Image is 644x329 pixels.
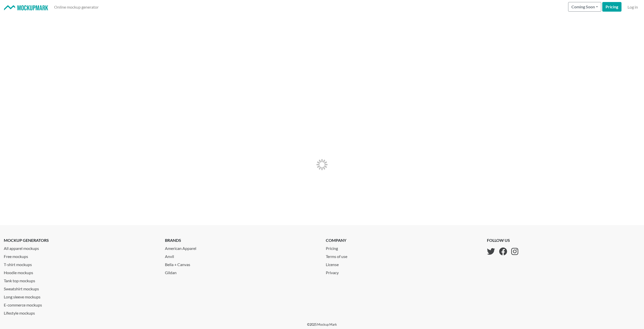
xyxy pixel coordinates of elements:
[307,322,337,327] p: © 2025
[487,237,518,243] p: follow us
[568,2,601,12] button: Coming Soon
[4,300,157,308] a: E-commerce mockups
[317,322,337,326] a: Mockup Mark
[165,260,318,268] a: Bella + Canvas
[165,243,318,251] a: American Apparel
[326,243,351,251] a: Pricing
[326,268,351,276] a: Privacy
[165,251,318,260] a: Anvil
[4,276,157,284] a: Tank top mockups
[4,5,48,11] img: Mockup Mark
[4,251,157,260] a: Free mockups
[326,251,351,260] a: Terms of use
[4,268,157,276] a: Hoodie mockups
[4,243,157,251] a: All apparel mockups
[326,237,351,243] p: company
[602,2,621,12] a: Pricing
[165,268,318,276] a: Gildan
[326,260,351,268] a: License
[4,308,157,316] a: Lifestyle mockups
[4,292,157,300] a: Long sleeve mockups
[4,237,157,243] p: mockup generators
[165,237,318,243] p: brands
[4,260,157,268] a: T-shirt mockups
[52,2,101,12] a: Online mockup generator
[626,2,640,12] a: Log in
[4,284,157,292] a: Sweatshirt mockups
